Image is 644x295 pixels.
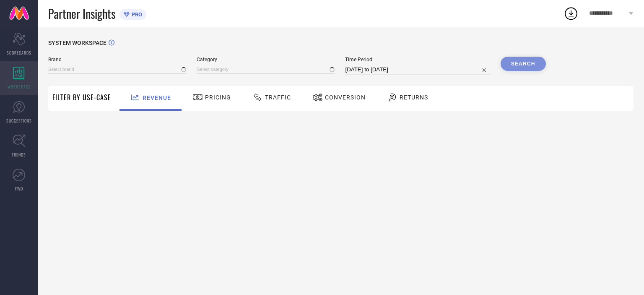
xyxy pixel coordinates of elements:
[48,39,106,46] span: SYSTEM WORKSPACE
[15,185,23,192] span: FWD
[197,65,335,74] input: Select category
[48,65,186,74] input: Select brand
[48,57,186,63] span: Brand
[563,6,579,21] div: Open download list
[48,5,115,22] span: Partner Insights
[345,57,490,63] span: Time Period
[265,94,291,101] span: Traffic
[8,84,31,90] span: WORKSPACE
[325,94,366,101] span: Conversion
[52,92,111,102] span: Filter By Use-Case
[12,151,26,158] span: TRENDS
[197,57,335,63] span: Category
[400,94,428,101] span: Returns
[130,11,142,18] span: PRO
[205,94,231,101] span: Pricing
[345,65,490,75] input: Select time period
[6,117,32,124] span: SUGGESTIONS
[7,50,31,56] span: SCORECARDS
[143,94,171,101] span: Revenue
